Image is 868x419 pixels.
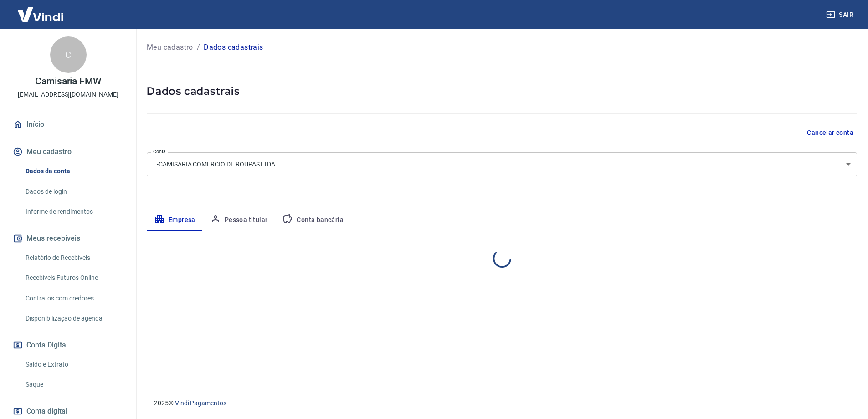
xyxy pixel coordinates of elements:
a: Saldo e Extrato [22,355,125,374]
p: [EMAIL_ADDRESS][DOMAIN_NAME] [18,90,118,99]
a: Informe de rendimentos [22,202,125,221]
a: Saque [22,375,125,394]
a: Disponibilização de agenda [22,309,125,328]
h5: Dados cadastrais [147,84,857,98]
a: Dados da conta [22,162,125,181]
button: Meus recebíveis [11,228,125,248]
button: Cancelar conta [803,124,857,141]
label: Conta [153,148,166,155]
p: Camisaria FMW [35,77,101,86]
a: Meu cadastro [147,42,193,53]
button: Conta Digital [11,335,125,355]
img: Vindi [11,0,70,28]
a: Início [11,114,125,134]
button: Conta bancária [275,209,351,231]
a: Vindi Pagamentos [175,399,226,407]
p: 2025 © [154,398,846,408]
button: Meu cadastro [11,142,125,162]
a: Dados de login [22,182,125,201]
a: Relatório de Recebíveis [22,248,125,267]
a: Contratos com credores [22,289,125,308]
a: Recebíveis Futuros Online [22,269,125,287]
div: E-CAMISARIA COMERCIO DE ROUPAS LTDA [147,152,857,176]
p: Dados cadastrais [204,42,263,53]
span: Conta digital [26,405,67,418]
button: Empresa [147,209,203,231]
button: Pessoa titular [203,209,275,231]
div: C [50,36,87,73]
button: Sair [824,6,857,23]
p: / [197,42,200,53]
